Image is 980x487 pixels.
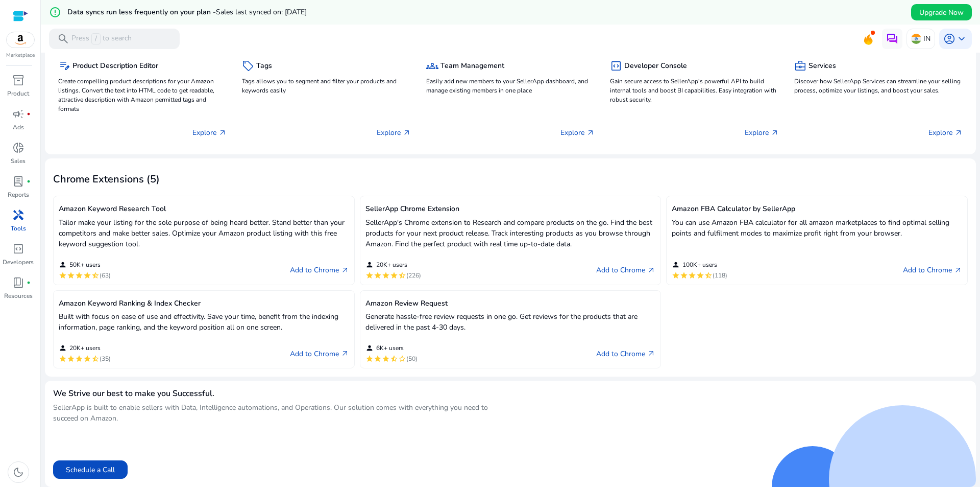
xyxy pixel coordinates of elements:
h3: Chrome Extensions (5) [53,173,160,185]
mat-icon: star [382,355,390,363]
mat-icon: person [59,261,67,269]
span: donut_small [12,142,24,154]
button: Schedule a Call [53,460,128,479]
span: handyman [12,209,24,221]
p: Explore [560,127,595,138]
mat-icon: star_half [91,355,100,363]
span: 100K+ users [682,261,717,269]
p: Developers [3,258,34,267]
span: keyboard_arrow_down [955,33,968,45]
mat-icon: star_half [390,355,398,363]
p: Tools [11,224,26,233]
span: book_4 [12,276,24,289]
span: fiber_manual_record [27,112,31,116]
span: dark_mode [12,466,24,478]
p: IN [923,30,930,48]
mat-icon: star [374,355,382,363]
span: arrow_outward [341,266,349,274]
h5: Amazon Keyword Ranking & Index Checker [59,299,349,308]
p: Explore [377,127,411,138]
a: Add to Chromearrow_outward [903,264,962,276]
h5: Tags [256,62,272,71]
mat-icon: star [83,355,91,363]
span: 6K+ users [376,344,404,352]
mat-icon: star [382,271,390,280]
span: arrow_outward [954,129,963,137]
span: (63) [100,271,111,280]
p: Press to search [71,33,132,44]
h4: We Strive our best to make you Successful. [53,389,510,399]
span: (226) [406,271,421,280]
mat-icon: star [59,271,67,280]
mat-icon: star [390,271,398,280]
a: Add to Chromearrow_outward [596,264,655,276]
span: fiber_manual_record [27,179,31,183]
mat-icon: star [365,271,374,280]
span: account_circle [943,33,955,45]
mat-icon: star [59,355,67,363]
h5: Data syncs run less frequently on your plan - [67,8,307,17]
img: amazon.svg [7,32,34,48]
p: Tags allows you to segment and filter your products and keywords easily [242,77,410,95]
h5: Team Management [440,62,504,71]
mat-icon: star [67,271,75,280]
h5: Product Description Editor [72,62,158,71]
mat-icon: star [365,355,374,363]
p: Product [7,89,29,98]
span: (50) [406,355,418,363]
span: search [57,33,69,45]
p: Marketplace [6,52,35,59]
p: Gain secure access to SellerApp's powerful API to build internal tools and boost BI capabilities.... [610,77,778,104]
span: code_blocks [12,243,24,255]
span: edit_note [58,60,70,72]
span: fiber_manual_record [27,281,31,285]
p: Sales [11,156,26,166]
span: arrow_outward [341,350,349,358]
p: Create compelling product descriptions for your Amazon listings. Convert the text into HTML code ... [58,77,227,113]
span: 20K+ users [376,261,407,269]
span: campaign [12,108,24,120]
mat-icon: star [680,271,688,280]
h5: Services [808,62,836,71]
mat-icon: star_half [91,271,100,280]
mat-icon: star [688,271,696,280]
h5: Amazon Review Request [365,299,656,308]
mat-icon: star [374,271,382,280]
span: arrow_outward [403,129,411,137]
h5: SellerApp Chrome Extension [365,205,656,214]
span: Upgrade Now [919,7,964,18]
mat-icon: star [67,355,75,363]
mat-icon: star [75,271,83,280]
p: Reports [8,190,29,199]
mat-icon: star [672,271,680,280]
p: Discover how SellerApp Services can streamline your selling process, optimize your listings, and ... [794,77,963,95]
span: / [91,33,101,44]
span: lab_profile [12,175,24,188]
p: Tailor make your listing for the sole purpose of being heard better. Stand better than your compe... [59,217,349,249]
p: Generate hassle-free review requests in one go. Get reviews for the products that are delivered i... [365,311,656,333]
mat-icon: star_border [398,355,406,363]
span: groups [426,60,438,72]
span: arrow_outward [954,266,962,274]
p: Explore [192,127,227,138]
a: Add to Chromearrow_outward [290,347,349,360]
a: Add to Chromearrow_outward [596,347,655,360]
mat-icon: star [83,271,91,280]
p: Easily add new members to your SellerApp dashboard, and manage existing members in one place [426,77,595,95]
h5: Amazon FBA Calculator by SellerApp [672,205,962,214]
mat-icon: person [365,344,374,352]
mat-icon: star [696,271,704,280]
p: You can use Amazon FBA calculator for all amazon marketplaces to find optimal selling points and ... [672,217,962,239]
p: Explore [745,127,779,138]
mat-icon: star [75,355,83,363]
p: SellerApp's Chrome extension to Research and compare products on the go. Find the best products f... [365,217,656,249]
a: Add to Chromearrow_outward [290,264,349,276]
p: Resources [4,291,33,300]
mat-icon: person [59,344,67,352]
span: arrow_outward [586,129,595,137]
span: arrow_outward [647,350,655,358]
mat-icon: star_half [398,271,406,280]
button: Upgrade Now [911,4,972,20]
span: arrow_outward [218,129,227,137]
span: inventory_2 [12,74,24,86]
